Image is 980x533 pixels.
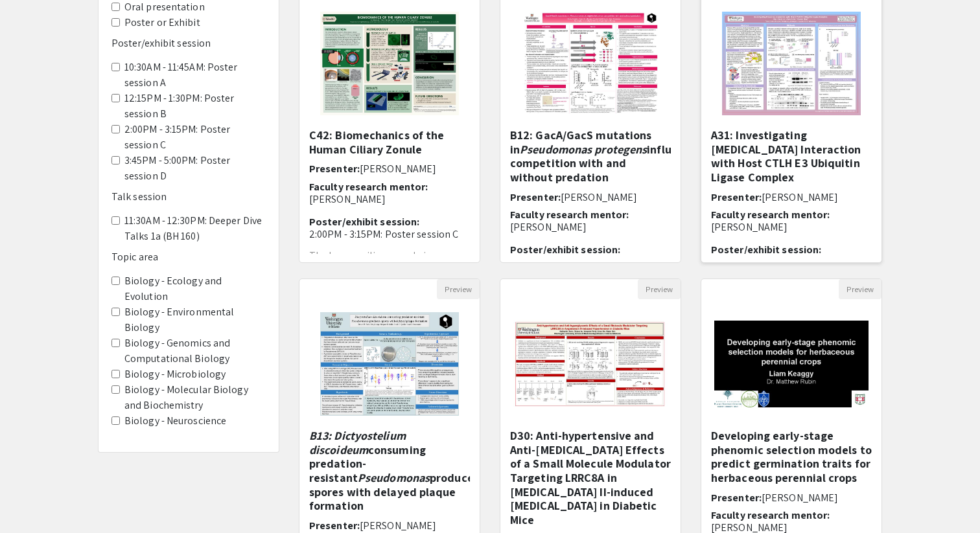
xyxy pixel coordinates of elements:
label: 10:30AM - 11:45AM: Poster session A [124,60,266,91]
span: Faculty research mentor: [711,508,830,522]
span: [PERSON_NAME] [762,491,838,505]
h5: B12: GacA/GacS mutations in influence competition with and without predation [510,128,671,184]
button: Preview [839,279,881,299]
em: Pseudomonas [358,470,430,485]
h5: C42: Biomechanics of the Human Ciliary Zonule [309,128,470,156]
img: <p><span style="background-color: transparent; color: rgb(0, 0, 0);">Developing early-stage pheno... [701,308,881,420]
span: The human ciliary zonule is a network of transparent, extracellular fibers that connects th... [309,249,458,293]
p: [PERSON_NAME] [510,221,671,233]
span: Poster/exhibit session: [309,215,419,229]
h6: Presenter: [711,191,872,203]
h5: A31: Investigating [MEDICAL_DATA] Interaction with Host CTLH E3 Ubiquitin Ligase Complex [711,128,872,184]
label: 3:45PM - 5:00PM: Poster session D [124,153,266,184]
em: Pseudomonas protegens [520,142,647,157]
span: [PERSON_NAME] [360,162,436,176]
label: 2:00PM - 3:15PM: Poster session C [124,122,266,153]
h6: Poster/exhibit session [111,37,266,49]
iframe: Chat [10,475,55,523]
label: Biology - Ecology and Evolution [124,273,266,304]
span: [PERSON_NAME] [360,519,436,532]
label: 11:30AM - 12:30PM: Deeper Dive Talks 1a (BH 160) [124,213,266,244]
button: Preview [437,279,480,299]
label: Biology - Neuroscience [124,413,226,429]
label: Biology - Genomics and Computational Biology [124,335,266,367]
span: Faculty research mentor: [711,208,830,221]
p: [PERSON_NAME] [309,193,470,205]
h6: Presenter: [711,492,872,504]
label: Biology - Molecular Biology and Biochemistry [124,382,266,413]
img: <p>D30: Anti-hypertensive and Anti-hyperglycemic Effects of a Small Molecule Modulator Targeting ... [500,307,681,421]
h6: Topic area [111,251,266,263]
label: Biology - Microbiology [124,367,226,382]
h6: Presenter: [309,163,470,175]
span: Faculty research mentor: [510,208,629,221]
label: Biology - Environmental Biology [124,304,266,335]
label: Poster or Exhibit [124,15,200,30]
span: [PERSON_NAME] [561,190,637,204]
span: Poster/exhibit session: [711,243,821,256]
h6: Presenter: [309,519,470,532]
img: <p><em>B13: Dictyostelium discoideum&nbsp;</em>consuming predation-resistant <em>Pseudomonas</em>... [307,299,471,429]
label: 12:15PM - 1:30PM: Poster session B [124,91,266,122]
p: 2:00PM - 3:15PM: Poster session C [309,228,470,240]
span: Poster/exhibit session: [510,243,620,256]
h5: consuming predation-resistant produces spores with delayed plaque formation [309,429,470,513]
h6: Presenter: [510,191,671,203]
p: [PERSON_NAME] [711,221,872,233]
span: [PERSON_NAME] [762,190,838,204]
h6: Talk session [111,190,266,203]
h5: Developing early-stage phenomic selection models to predict germination traits for herbaceous per... [711,429,872,484]
span: Faculty research mentor: [309,180,428,194]
h5: D30: Anti-hypertensive and Anti-[MEDICAL_DATA] Effects of a Small Molecule Modulator Targeting LR... [510,429,671,527]
em: B13: Dictyostelium discoideum [309,428,406,457]
button: Preview [638,279,681,299]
